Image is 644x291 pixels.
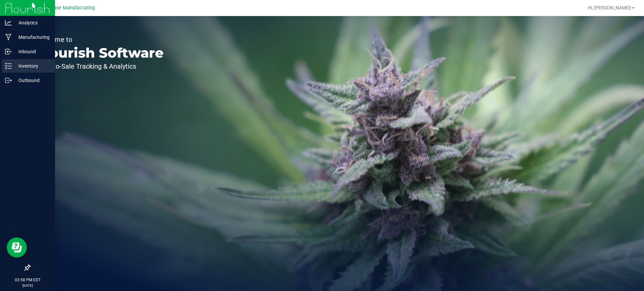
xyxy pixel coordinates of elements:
iframe: Resource center [7,237,27,258]
inline-svg: Inbound [5,48,12,55]
p: Flourish Software [36,46,164,60]
inline-svg: Inventory [5,63,12,69]
p: Welcome to [36,36,164,43]
p: Seed-to-Sale Tracking & Analytics [36,63,164,70]
inline-svg: Manufacturing [5,34,12,41]
span: Hi, [PERSON_NAME]! [588,5,631,10]
p: Inbound [12,48,52,56]
p: Outbound [12,76,52,84]
p: 03:58 PM EDT [3,277,52,283]
inline-svg: Outbound [5,77,12,84]
p: [DATE] [3,283,52,288]
p: Inventory [12,62,52,70]
inline-svg: Analytics [5,19,12,26]
p: Analytics [12,19,52,27]
p: Manufacturing [12,33,52,41]
span: Starbase Manufacturing [42,5,95,11]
